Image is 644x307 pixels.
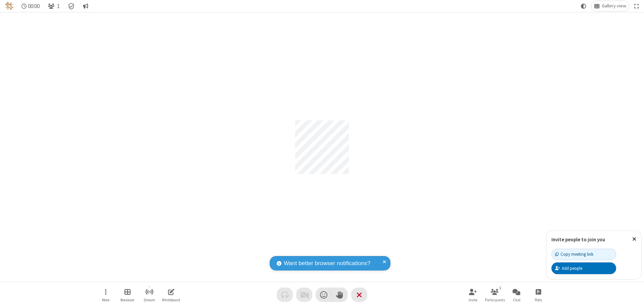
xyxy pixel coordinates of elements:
[296,288,312,302] button: Video
[551,262,616,274] button: Add people
[506,285,527,304] button: Open chat
[277,288,293,302] button: Audio problem - check your Internet connection or call by phone
[469,298,477,302] span: Invite
[161,285,181,304] button: Open shared whiteboard
[65,1,78,11] div: Meeting details Encryption enabled
[578,1,589,11] button: Using system theme
[555,251,593,257] div: Copy meeting link
[102,298,109,302] span: More
[497,285,503,291] div: 1
[5,2,13,10] img: QA Selenium DO NOT DELETE OR CHANGE
[351,288,367,302] button: End or leave meeting
[528,285,548,304] button: Open poll
[591,1,629,11] button: Change layout
[513,298,521,302] span: Chat
[162,298,180,302] span: Whiteboard
[551,236,605,243] label: Invite people to join you
[551,249,616,260] button: Copy meeting link
[485,298,505,302] span: Participants
[316,288,332,302] button: Send a reaction
[144,298,155,302] span: Stream
[463,285,483,304] button: Invite participants (⌘+Shift+I)
[284,259,370,268] span: Want better browser notifications?
[627,231,641,247] button: Close popover
[332,288,348,302] button: Raise hand
[19,1,43,11] div: Timer
[485,285,505,304] button: Open participant list
[632,1,642,11] button: Fullscreen
[120,298,135,302] span: Breakout
[535,298,542,302] span: Polls
[139,285,159,304] button: Start streaming
[28,3,40,9] span: 00:00
[96,285,116,304] button: Open menu
[45,1,62,11] button: Open participant list
[80,1,91,11] button: Conversation
[117,285,138,304] button: Manage Breakout Rooms
[602,3,626,9] span: Gallery view
[57,3,60,9] span: 1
